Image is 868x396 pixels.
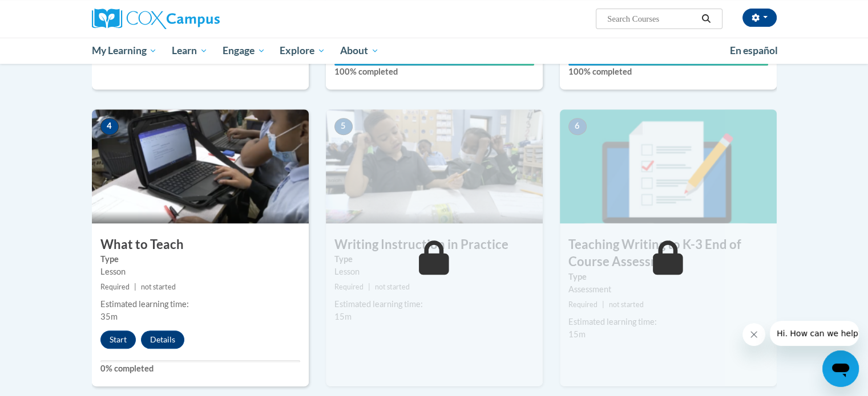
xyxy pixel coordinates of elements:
[568,66,768,78] label: 100% completed
[333,38,386,64] a: About
[280,44,325,58] span: Explore
[334,283,364,291] span: Required
[568,300,597,309] span: Required
[560,236,777,271] h3: Teaching Writing to K-3 End of Course Assessment
[326,236,543,254] h3: Writing Instruction in Practice
[100,362,300,375] label: 0% completed
[134,283,136,291] span: |
[100,298,300,311] div: Estimated learning time:
[92,236,309,254] h3: What to Teach
[334,266,534,278] div: Lesson
[141,330,184,349] button: Details
[770,321,859,346] iframe: Message from company
[334,253,534,266] label: Type
[375,283,410,291] span: not started
[730,44,778,56] span: En español
[568,316,768,328] div: Estimated learning time:
[7,8,92,17] span: Hi. How can we help?
[568,283,768,296] div: Assessment
[141,283,176,291] span: not started
[100,312,118,321] span: 35m
[609,300,644,309] span: not started
[75,38,794,64] div: Main menu
[334,118,353,135] span: 5
[368,283,370,291] span: |
[568,329,586,339] span: 15m
[100,253,300,266] label: Type
[560,109,777,223] img: Course Image
[697,12,714,26] button: Search
[822,350,859,387] iframe: Button to launch messaging window
[92,109,309,223] img: Course Image
[602,300,604,309] span: |
[164,38,215,64] a: Learn
[334,66,534,78] label: 100% completed
[92,9,309,29] a: Cox Campus
[326,109,543,223] img: Course Image
[742,323,765,346] iframe: Close message
[568,118,587,135] span: 6
[606,12,697,26] input: Search Courses
[91,44,157,58] span: My Learning
[742,9,777,27] button: Account Settings
[100,118,119,135] span: 4
[223,44,265,58] span: Engage
[334,63,534,66] div: Your progress
[84,38,165,64] a: My Learning
[100,283,130,291] span: Required
[568,271,768,283] label: Type
[100,266,300,278] div: Lesson
[722,39,785,63] a: En español
[172,44,208,58] span: Learn
[334,312,352,321] span: 15m
[92,9,220,29] img: Cox Campus
[215,38,273,64] a: Engage
[340,44,379,58] span: About
[272,38,333,64] a: Explore
[334,298,534,311] div: Estimated learning time:
[100,330,136,349] button: Start
[568,63,768,66] div: Your progress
